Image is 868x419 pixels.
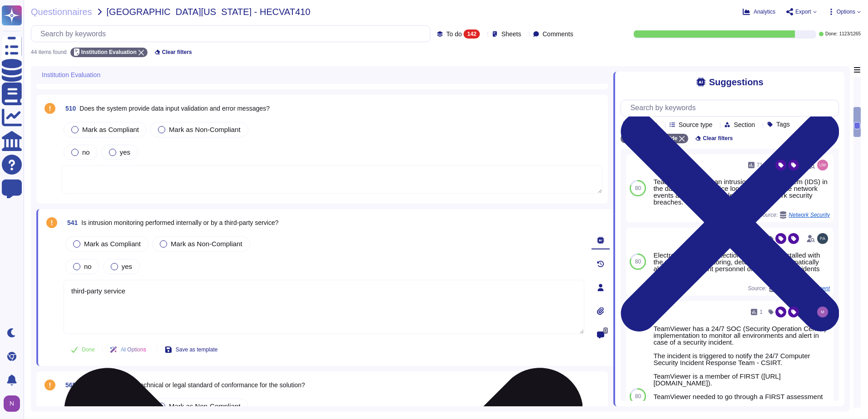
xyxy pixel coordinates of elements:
span: Done: [825,32,838,36]
span: Mark as Compliant [82,126,139,133]
img: user [817,160,828,171]
button: user [2,394,26,414]
span: Does the system provide data input validation and error messages? [79,105,270,112]
input: Search by keywords [626,100,838,116]
span: 80 [635,394,641,399]
span: yes [122,263,132,270]
span: Comments [542,31,573,37]
img: user [817,233,828,244]
span: Questionnaires [31,7,92,16]
span: Mark as Non-Compliant [169,126,241,133]
span: 80 [635,259,641,264]
span: 1123 / 1265 [839,32,861,36]
span: 80 [635,185,641,191]
div: 44 items found [31,49,67,55]
span: Institution Evaluation [81,49,137,55]
span: no [84,263,92,270]
div: 142 [464,29,480,39]
span: no [82,148,90,156]
span: yes [120,148,130,156]
input: Search by keywords [36,26,430,42]
textarea: third-party service [64,280,584,334]
span: Mark as Non-Compliant [171,240,242,248]
span: 510 [62,105,76,112]
span: 541 [64,219,78,226]
span: Sheets [501,31,521,37]
button: Analytics [743,8,775,15]
span: Mark as Compliant [84,240,141,248]
img: user [817,307,828,317]
span: Options [837,9,855,15]
span: Analytics [754,9,775,15]
span: 565 [62,382,76,388]
span: Export [795,9,811,15]
span: To do [446,31,462,37]
span: Institution Evaluation [42,72,100,78]
span: [GEOGRAPHIC_DATA][US_STATE] - HECVAT410 [107,7,311,16]
span: Is intrusion monitoring performed internally or by a third-party service? [81,219,278,226]
span: Clear filters [162,49,192,55]
span: 0 [603,327,608,334]
img: user [4,395,20,412]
